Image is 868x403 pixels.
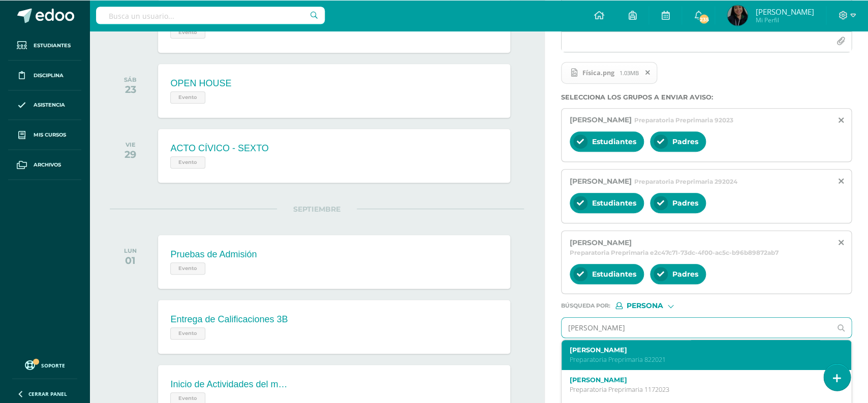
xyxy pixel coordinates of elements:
span: Mi Perfil [755,15,814,24]
span: Persona [627,303,663,309]
span: [PERSON_NAME] [570,177,632,186]
div: 29 [125,148,136,160]
div: Entrega de Calificaciones 3B [170,314,288,325]
input: Busca un usuario... [96,7,325,24]
a: Mis cursos [8,120,81,150]
img: 05b0c392cdf5122faff8de1dd3fa3244.png [727,5,748,25]
span: Soporte [41,361,65,368]
a: Disciplina [8,60,81,90]
div: ACTO CÍVICO - SEXTO [170,143,268,154]
div: Inicio de Actividades del mes patrio [170,379,292,390]
span: [PERSON_NAME] [755,6,814,16]
div: SÁB [124,76,137,83]
div: [object Object] [615,302,692,309]
p: Preparatoria Preprimaria 1172023 [570,385,831,394]
label: [PERSON_NAME] [570,346,831,354]
div: VIE [125,141,136,148]
span: [PERSON_NAME] [570,238,632,247]
div: 01 [124,254,137,266]
span: [PERSON_NAME] [570,115,632,124]
span: Física.png [577,69,619,77]
span: Preparatoria Preprimaria e2c47c71-73dc-4f00-ac5c-b96b89872ab7 [570,249,779,256]
span: Estudiantes [592,198,636,208]
span: Mis cursos [34,130,66,139]
label: Selecciona los grupos a enviar aviso : [561,93,852,101]
span: Archivos [34,160,61,169]
span: Estudiantes [34,41,71,49]
span: Remover archivo [639,67,657,78]
p: Preparatoria Preprimaria 822021 [570,355,831,364]
span: Padres [672,270,698,279]
span: Estudiantes [592,270,636,279]
label: [PERSON_NAME] [570,376,831,384]
span: Evento [170,327,205,340]
span: Preparatoria Preprimaria 292024 [634,178,737,185]
input: Ej. Mario Galindo [562,318,831,338]
span: Evento [170,26,205,39]
div: OPEN HOUSE [170,78,231,89]
a: Estudiantes [8,30,81,60]
span: 1.03MB [619,69,639,77]
span: Evento [170,91,205,104]
span: Evento [170,262,205,275]
span: Estudiantes [592,137,636,146]
span: Evento [170,156,205,169]
div: LUN [124,247,137,254]
a: Soporte [12,357,77,371]
div: Pruebas de Admisión [170,249,257,260]
span: Asistencia [34,100,65,109]
span: SEPTIEMBRE [277,205,357,214]
span: Cerrar panel [28,390,67,397]
span: Preparatoria Preprimaria 92023 [634,116,733,124]
span: Física.png [561,62,657,84]
span: Padres [672,137,698,146]
span: Padres [672,198,698,208]
a: Asistencia [8,90,81,120]
a: Archivos [8,150,81,180]
span: 235 [698,13,709,24]
div: 23 [124,83,137,95]
span: Disciplina [34,71,64,79]
span: Búsqueda por : [561,303,610,309]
